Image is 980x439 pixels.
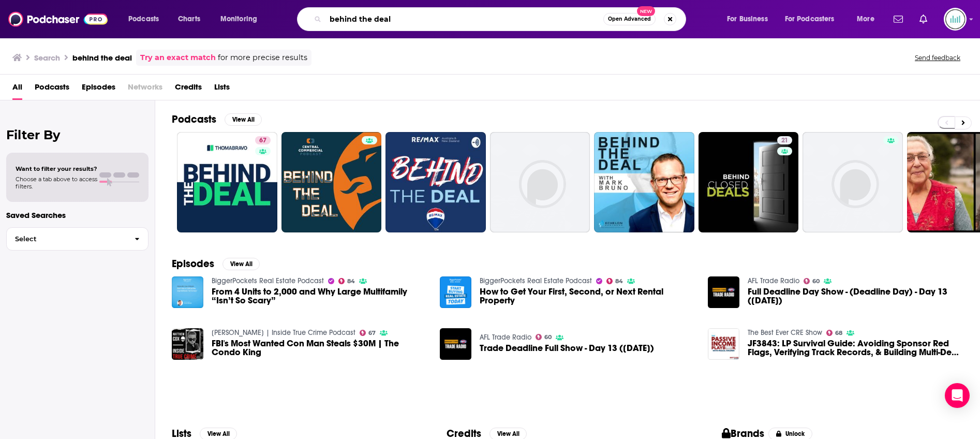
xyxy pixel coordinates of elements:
[480,333,531,342] a: AFL Trade Radio
[12,79,22,100] a: All
[777,136,792,144] a: 21
[615,279,623,284] span: 84
[912,53,963,62] button: Send feedback
[172,328,203,360] img: FBI's Most Wanted Con Man Steals $30M | The Condo King
[368,331,376,335] span: 67
[128,79,162,100] span: Networks
[7,236,126,242] span: Select
[480,344,654,353] span: Trade Deadline Full Show - Day 13 ([DATE])
[16,175,97,190] span: Choose a tab above to access filters.
[748,339,963,357] a: JF3843: LP Survival Guide: Avoiding Sponsor Red Flags, Verifying Track Records, & Building Multi-...
[778,11,850,27] button: open menu
[255,136,271,144] a: 67
[857,12,874,26] span: More
[16,165,97,172] span: Want to filter your results?
[82,79,115,100] a: Episodes
[72,53,132,63] h3: behind the deal
[140,52,216,64] a: Try an exact match
[826,330,843,336] a: 68
[637,6,656,16] span: New
[6,227,149,251] button: Select
[850,11,887,27] button: open menu
[603,13,656,25] button: Open AdvancedNew
[480,287,695,305] a: How to Get Your First, Second, or Next Rental Property
[708,276,739,308] img: Full Deadline Day Show - (Deadline Day) - Day 13 (12/10/22)
[804,278,820,284] a: 60
[218,52,307,64] span: for more precise results
[212,287,427,305] a: From 4 Units to 2,000 and Why Large Multifamily “Isn’t So Scary”
[889,10,907,28] a: Show notifications dropdown
[536,334,552,340] a: 60
[225,113,262,126] button: View All
[213,11,271,27] button: open menu
[720,11,781,27] button: open menu
[835,331,842,335] span: 68
[128,12,159,26] span: Podcasts
[944,8,967,31] img: User Profile
[781,136,788,146] span: 21
[212,276,324,285] a: BiggerPockets Real Estate Podcast
[440,328,471,360] img: Trade Deadline Full Show - Day 13 (18/10/23)
[307,7,696,31] div: Search podcasts, credits, & more...
[171,11,206,27] a: Charts
[785,12,835,26] span: For Podcasters
[812,279,820,284] span: 60
[748,328,822,337] a: The Best Ever CRE Show
[338,278,355,284] a: 84
[480,344,654,353] a: Trade Deadline Full Show - Day 13 (18/10/23)
[259,136,266,146] span: 67
[6,127,149,142] h2: Filter By
[172,113,216,126] h2: Podcasts
[178,12,200,26] span: Charts
[360,330,376,336] a: 67
[172,276,203,308] img: From 4 Units to 2,000 and Why Large Multifamily “Isn’t So Scary”
[945,383,970,408] div: Open Intercom Messenger
[212,339,427,357] a: FBI's Most Wanted Con Man Steals $30M | The Condo King
[708,328,739,360] img: JF3843: LP Survival Guide: Avoiding Sponsor Red Flags, Verifying Track Records, & Building Multi-...
[35,79,69,100] a: Podcasts
[121,11,172,27] button: open menu
[944,8,967,31] span: Logged in as podglomerate
[480,276,592,285] a: BiggerPockets Real Estate Podcast
[175,79,202,100] a: Credits
[6,210,149,220] p: Saved Searches
[606,278,623,284] a: 84
[727,12,768,26] span: For Business
[34,53,60,63] h3: Search
[214,79,230,100] a: Lists
[544,335,552,340] span: 60
[440,276,471,308] img: How to Get Your First, Second, or Next Rental Property
[8,9,108,29] img: Podchaser - Follow, Share and Rate Podcasts
[915,10,931,28] a: Show notifications dropdown
[172,257,260,270] a: EpisodesView All
[172,257,214,270] h2: Episodes
[172,113,262,126] a: PodcastsView All
[325,11,603,27] input: Search podcasts, credits, & more...
[212,328,355,337] a: Matthew Cox | Inside True Crime Podcast
[222,258,260,270] button: View All
[177,132,277,232] a: 67
[944,8,967,31] button: Show profile menu
[699,132,799,232] a: 21
[748,276,799,285] a: AFL Trade Radio
[347,279,355,284] span: 84
[748,287,963,305] a: Full Deadline Day Show - (Deadline Day) - Day 13 (12/10/22)
[608,17,651,22] span: Open Advanced
[748,287,963,305] span: Full Deadline Day Show - (Deadline Day) - Day 13 ([DATE])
